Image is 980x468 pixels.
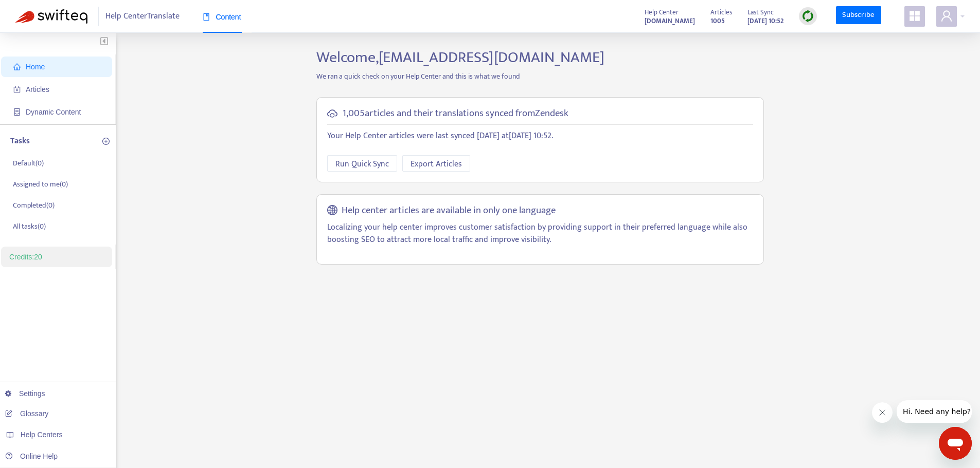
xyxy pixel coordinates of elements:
[411,158,462,171] span: Export Articles
[327,205,337,217] span: global
[15,9,87,24] img: Swifteq
[13,200,55,211] p: Completed ( 0 )
[940,10,953,22] span: user
[10,135,30,147] p: Tasks
[327,221,753,246] p: Localizing your help center improves customer satisfaction by providing support in their preferre...
[13,221,46,232] p: All tasks ( 0 )
[13,63,21,70] span: home
[203,13,241,21] span: Content
[203,13,210,21] span: book
[645,15,695,27] strong: [DOMAIN_NAME]
[343,108,568,120] h5: 1,005 articles and their translations synced from Zendesk
[5,389,45,398] a: Settings
[710,7,732,18] span: Articles
[26,85,49,93] span: Articles
[5,409,48,418] a: Glossary
[26,63,45,71] span: Home
[26,108,81,116] span: Dynamic Content
[13,86,21,93] span: account-book
[327,155,397,172] button: Run Quick Sync
[5,452,58,460] a: Online Help
[939,427,972,460] iframe: 메시징 창을 시작하는 버튼
[836,6,881,25] a: Subscribe
[342,205,556,217] h5: Help center articles are available in only one language
[897,400,972,423] iframe: 회사에서 보낸 메시지
[309,71,772,82] p: We ran a quick check on your Help Center and this is what we found
[801,10,814,23] img: sync.dc5367851b00ba804db3.png
[872,402,893,423] iframe: 메시지 닫기
[402,155,470,172] button: Export Articles
[747,15,783,27] strong: [DATE] 10:52
[9,253,42,261] a: Credits:20
[102,138,110,145] span: plus-circle
[316,45,604,70] span: Welcome, [EMAIL_ADDRESS][DOMAIN_NAME]
[105,7,180,26] span: Help Center Translate
[13,158,44,169] p: Default ( 0 )
[13,108,21,116] span: container
[908,10,921,22] span: appstore
[21,430,63,439] span: Help Centers
[645,7,679,18] span: Help Center
[747,7,774,18] span: Last Sync
[710,15,725,27] strong: 1005
[335,158,389,171] span: Run Quick Sync
[645,15,695,27] a: [DOMAIN_NAME]
[327,130,753,142] p: Your Help Center articles were last synced [DATE] at [DATE] 10:52 .
[13,179,68,190] p: Assigned to me ( 0 )
[327,108,337,119] span: cloud-sync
